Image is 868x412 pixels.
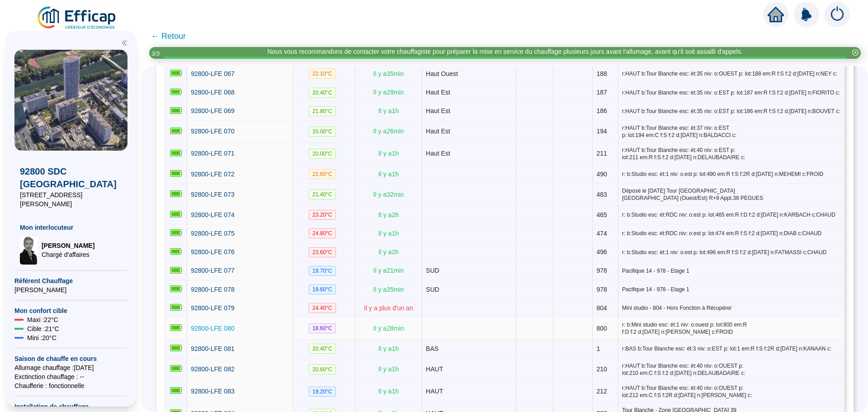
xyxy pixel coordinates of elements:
span: 22.60 °C [309,169,336,179]
span: 92800-LFE 080 [191,325,235,332]
span: Pacifique 14 - 978 - Etage 1 [622,286,841,293]
span: 20.60 °C [309,365,336,374]
span: 1 [596,345,600,352]
span: r: b:Studio esc: ét:1 niv: o:est p: lot:496 em:R f:S f:2 d:[DATE] n:FATMASSI c:CHAUD [622,249,841,256]
span: double-left [121,40,127,46]
span: 23.20 °C [309,210,336,220]
span: r: b:Mini studio esc: ét:1 niv: o:ouest p: lot:800 em:R f:D f:2 d:[DATE] n:[PERSON_NAME] c:FROID [622,321,841,336]
span: Maxi : 22 °C [27,315,58,324]
span: ← Retour [151,30,186,43]
span: 92800-LFE 078 [191,286,235,293]
span: 92800-LFE 077 [191,267,235,274]
span: 211 [596,150,607,157]
span: Il y a 1 h [378,365,399,373]
span: 20.40 °C [309,88,336,98]
span: Il y a 1 h [378,150,399,157]
span: Haut Est [426,107,450,114]
span: 188 [596,70,607,77]
div: Nous vous recommandons de contacter votre chauffagiste pour préparer la mise en service du chauff... [267,47,742,57]
span: Mon confort cible [14,306,127,315]
span: 19.60 °C [309,284,336,294]
img: Chargé d'affaires [20,236,38,265]
span: r:HAUT b:Tour Blanche esc: ét:40 niv: o:OUEST p: lot:210 em:C f:S f:2 d:[DATE] n:DELAUBADAIRE c: [622,362,841,377]
span: Allumage chauffage : [DATE] [14,363,127,372]
span: home [768,6,784,23]
span: 92800-LFE 067 [191,70,235,77]
span: Mini : 20 °C [27,333,57,342]
span: r:HAUT b:Tour Blanche esc: ét:40 niv: o:EST p: lot:211 em:R f:S f:2 d:[DATE] n:DELAUBADAIRE c: [622,147,841,161]
span: 20.40 °C [309,344,336,354]
span: BAS [426,345,439,352]
span: 92800-LFE 071 [191,150,235,157]
span: Mon interlocuteur [20,223,122,232]
span: 21.80 °C [309,106,336,116]
span: Haut Ouest [426,70,458,77]
span: 92800-LFE 082 [191,365,235,373]
span: Chargé d'affaires [42,250,94,259]
span: Déposé le [DATE] Tour [GEOGRAPHIC_DATA] [GEOGRAPHIC_DATA] (Ouest/Est) R+9 Appt.38 PEGUES [622,187,841,202]
span: Il y a 1 h [378,107,399,114]
span: 186 [596,107,607,114]
span: HAUT [426,388,443,395]
span: Il y a 1 h [378,170,399,178]
span: 210 [596,365,607,373]
span: 800 [596,325,607,332]
a: 92800-LFE 083 [191,387,235,396]
span: 483 [596,191,607,198]
span: [PERSON_NAME] [14,285,127,294]
a: 92800-LFE 082 [191,365,235,374]
span: Il y a 28 min [373,89,404,96]
a: 92800-LFE 075 [191,229,235,238]
a: 92800-LFE 080 [191,324,235,333]
img: alerts [794,2,819,27]
span: 978 [596,267,607,274]
span: Il y a plus d'un an [364,304,413,312]
span: 804 [596,304,607,312]
span: 20.00 °C [309,127,336,137]
span: Haut Est [426,89,450,96]
span: Haut Est [426,150,450,157]
i: 3 / 3 [151,50,160,57]
span: 978 [596,286,607,293]
span: Il y a 28 min [373,325,404,332]
span: 92800-LFE 081 [191,345,235,352]
span: r:HAUT b:Tour Blanche esc: ét:35 niv: o:EST p: lot:186 em:R f:S f:2 d:[DATE] n:BOUVET c: [622,108,841,115]
span: 92800-LFE 072 [191,170,235,178]
span: 19.20 °C [309,387,336,397]
a: 92800-LFE 067 [191,69,235,79]
span: Il y a 1 h [378,345,399,352]
span: 194 [596,128,607,135]
span: 20.00 °C [309,149,336,159]
span: Il y a 2 h [378,211,399,218]
img: efficap energie logo [36,5,118,31]
a: 92800-LFE 073 [191,190,235,199]
span: Il y a 21 min [373,267,404,274]
a: 92800-LFE 081 [191,344,235,354]
span: Il y a 32 min [373,191,404,198]
span: Exctinction chauffage : -- [14,372,127,381]
span: Il y a 35 min [373,286,404,293]
span: 92800-LFE 083 [191,388,235,395]
span: Cible : 21 °C [27,324,59,333]
a: 92800-LFE 071 [191,149,235,158]
span: 19.70 °C [309,266,336,276]
span: r:HAUT b:Tour Blanche esc: ét:37 niv: o:EST p: lot:194 em:C f:S f:2 d:[DATE] n:BALDACCI c: [622,124,841,139]
span: r: b:Studio esc: ét:RDC niv: o:est p: lot:465 em:R f:D f:2 d:[DATE] n:KARBACH c:CHAUD [622,211,841,218]
span: 92800-LFE 069 [191,107,235,114]
span: Référent Chauffage [14,276,127,285]
span: Il y a 2 h [378,248,399,256]
span: r:HAUT b:Tour Blanche esc: ét:40 niv: o:OUEST p: lot:212 em:C f:S f:2R d:[DATE] n:[PERSON_NAME] c: [622,384,841,399]
span: 22.10 °C [309,69,336,79]
span: 18.60 °C [309,323,336,333]
span: Il y a 26 min [373,128,404,135]
span: 490 [596,170,607,178]
span: 474 [596,230,607,237]
span: Pacifique 14 - 978 - Etage 1 [622,267,841,275]
span: 92800-LFE 074 [191,211,235,218]
span: 24.80 °C [309,228,336,238]
span: Mini studio - 804 - Hors Fonction à Récupérer [622,304,841,312]
span: Chaufferie : fonctionnelle [14,381,127,390]
span: r:HAUT b:Tour Blanche esc: ét:35 niv: o:OUEST p: lot:188 em:R f:S f:2 d:[DATE] n:NEY c: [622,70,841,77]
a: 92800-LFE 077 [191,266,235,275]
span: 92800-LFE 079 [191,304,235,312]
